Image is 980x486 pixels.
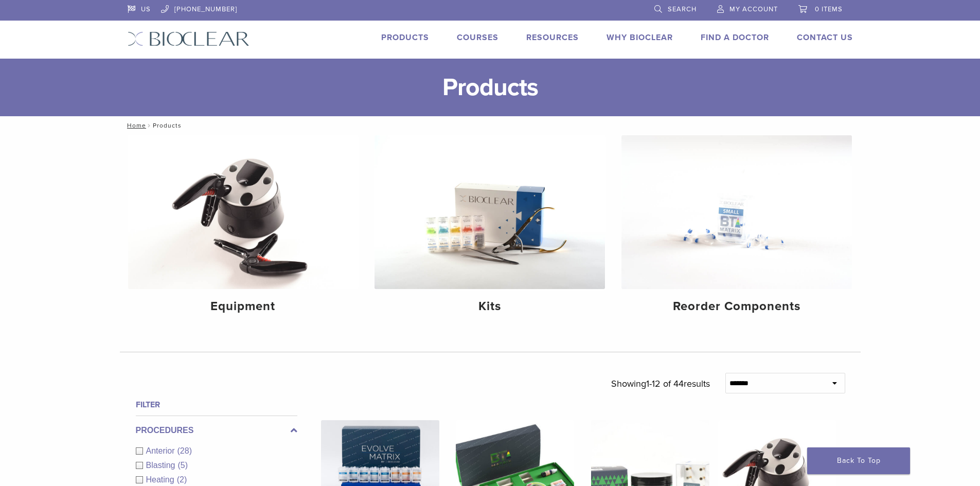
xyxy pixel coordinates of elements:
a: Why Bioclear [607,32,673,43]
h4: Filter [136,399,297,411]
h4: Kits [383,297,597,316]
span: / [146,123,153,128]
h4: Equipment [136,297,350,316]
span: 0 items [815,5,843,13]
span: Blasting [146,461,178,470]
img: Reorder Components [621,135,852,289]
a: Kits [375,135,605,322]
span: 1-12 of 44 [646,378,684,389]
a: Back To Top [807,447,910,474]
a: Products [381,32,429,43]
a: Reorder Components [621,135,852,322]
a: Find A Doctor [701,32,769,43]
img: Bioclear [128,31,250,46]
a: Resources [526,32,579,43]
span: Search [668,5,697,13]
span: Anterior [146,446,177,455]
img: Kits [375,135,605,289]
span: (2) [177,475,187,484]
span: Heating [146,475,177,484]
span: (5) [177,461,188,470]
a: Contact Us [797,32,853,43]
label: Procedures [136,424,297,437]
span: My Account [729,5,778,13]
a: Equipment [128,135,359,322]
nav: Products [120,116,861,135]
h4: Reorder Components [630,297,844,316]
p: Showing results [611,373,710,394]
span: (28) [177,446,192,455]
img: Equipment [128,135,359,289]
a: Home [124,122,146,129]
a: Courses [457,32,498,43]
